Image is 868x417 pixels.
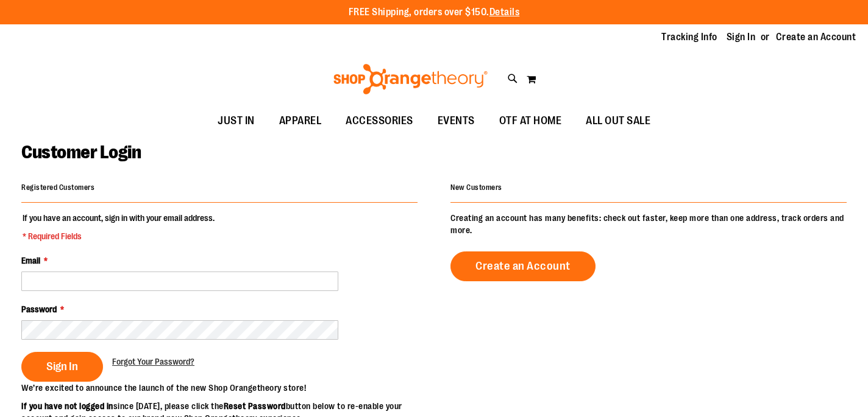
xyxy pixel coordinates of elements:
p: FREE Shipping, orders over $150. [349,5,520,19]
a: Sign In [727,30,756,44]
strong: Registered Customers [21,183,94,192]
span: ALL OUT SALE [586,107,650,135]
span: Sign In [46,360,78,373]
legend: If you have an account, sign in with your email address. [21,212,216,242]
span: APPAREL [279,107,322,135]
img: Shop Orangetheory [332,64,489,94]
span: Customer Login [21,142,141,163]
a: Tracking Info [661,30,717,44]
strong: New Customers [450,183,502,192]
span: Forgot Your Password? [112,357,194,366]
a: Create an Account [776,30,856,44]
span: EVENTS [438,107,475,135]
span: JUST IN [218,107,255,135]
span: Email [21,256,40,265]
span: * Required Fields [23,230,215,242]
strong: If you have not logged in [21,401,113,411]
span: Create an Account [475,259,571,273]
span: OTF AT HOME [499,107,562,135]
strong: Reset Password [224,401,286,411]
a: Forgot Your Password? [112,356,194,368]
p: We’re excited to announce the launch of the new Shop Orangetheory store! [21,382,434,394]
a: Details [489,7,520,18]
button: Sign In [21,352,103,382]
p: Creating an account has many benefits: check out faster, keep more than one address, track orders... [450,212,847,236]
span: Password [21,304,57,314]
a: Create an Account [450,251,596,281]
span: ACCESSORIES [346,107,413,135]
